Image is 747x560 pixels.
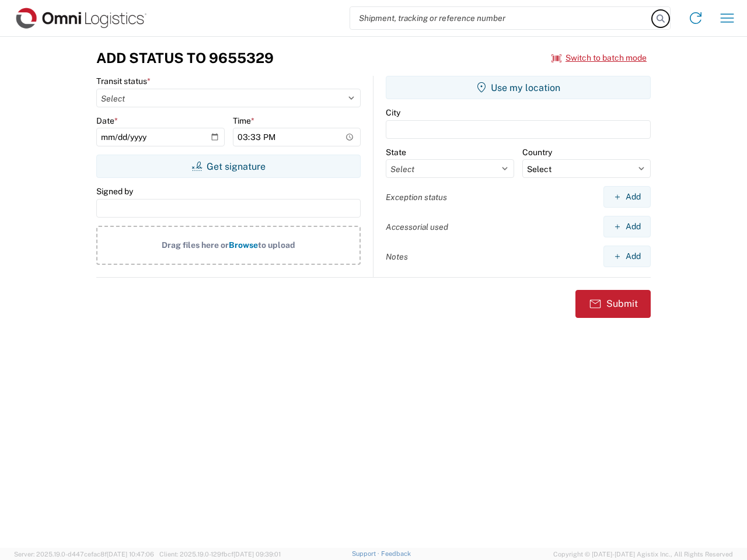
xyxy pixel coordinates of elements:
[159,551,281,558] span: Client: 2025.19.0-129fbcf
[96,76,151,86] label: Transit status
[162,240,229,250] span: Drag files here or
[96,186,133,197] label: Signed by
[352,550,381,557] a: Support
[386,222,448,232] label: Accessorial used
[386,76,651,99] button: Use my location
[381,550,411,557] a: Feedback
[107,551,154,558] span: [DATE] 10:47:06
[522,147,552,157] label: Country
[575,290,651,318] button: Submit
[603,186,651,208] button: Add
[233,551,281,558] span: [DATE] 09:39:01
[14,551,154,558] span: Server: 2025.19.0-d447cefac8f
[603,246,651,267] button: Add
[386,192,447,202] label: Exception status
[233,116,254,126] label: Time
[553,549,733,559] span: Copyright © [DATE]-[DATE] Agistix Inc., All Rights Reserved
[229,240,258,250] span: Browse
[96,116,118,126] label: Date
[258,240,295,250] span: to upload
[386,251,408,262] label: Notes
[603,216,651,237] button: Add
[551,48,647,68] button: Switch to batch mode
[96,50,274,66] h3: Add Status to 9655329
[386,147,406,157] label: State
[386,107,400,118] label: City
[96,155,361,178] button: Get signature
[350,7,652,29] input: Shipment, tracking or reference number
